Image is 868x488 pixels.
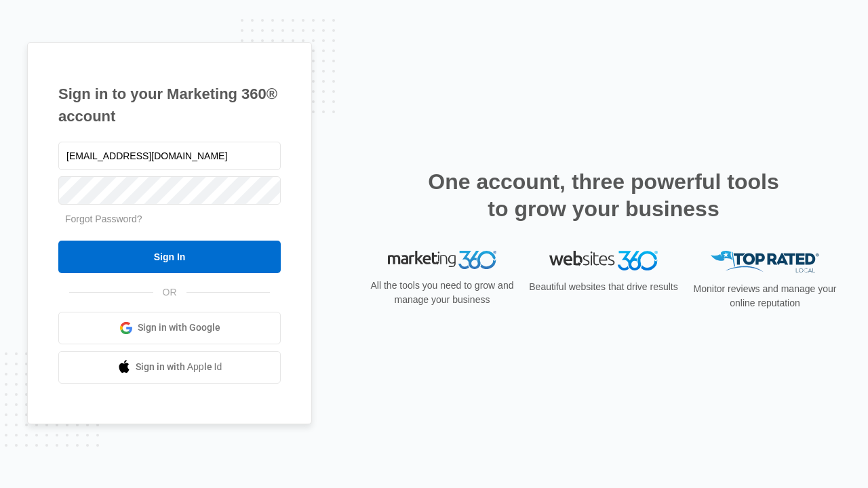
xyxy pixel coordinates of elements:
[424,168,783,222] h2: One account, three powerful tools to grow your business
[138,321,220,335] span: Sign in with Google
[58,83,281,127] h1: Sign in to your Marketing 360® account
[136,360,222,374] span: Sign in with Apple Id
[388,251,496,270] img: Marketing 360
[58,241,281,273] input: Sign In
[549,251,658,270] img: Websites 360
[65,213,142,224] a: Forgot Password?
[58,142,281,170] input: Email
[711,251,819,273] img: Top Rated Local
[366,279,518,307] p: All the tools you need to grow and manage your business
[58,312,281,344] a: Sign in with Google
[58,351,281,384] a: Sign in with Apple Id
[528,280,679,294] p: Beautiful websites that drive results
[153,285,186,300] span: OR
[689,282,841,310] p: Monitor reviews and manage your online reputation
